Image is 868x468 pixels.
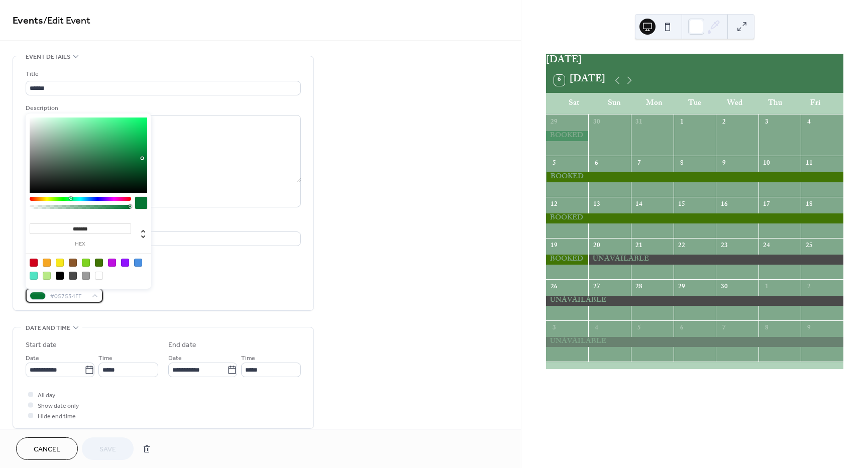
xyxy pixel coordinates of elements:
[634,159,643,168] div: 7
[592,242,601,251] div: 20
[634,283,643,292] div: 28
[82,259,90,267] div: #7ED321
[26,219,299,230] div: Location
[550,283,559,292] div: 26
[719,118,728,127] div: 2
[677,159,686,168] div: 8
[719,324,728,333] div: 7
[719,283,728,292] div: 30
[546,337,843,347] div: UNAVAILABLE
[546,172,843,182] div: BOOKED
[30,259,38,267] div: #D0021B
[16,437,78,460] button: Cancel
[26,323,70,333] span: Date and time
[719,200,728,209] div: 16
[677,200,686,209] div: 15
[69,272,77,280] div: #4A4A4A
[762,324,771,333] div: 8
[594,93,634,114] div: Sun
[550,200,559,209] div: 12
[634,93,675,114] div: Mon
[762,118,771,127] div: 3
[592,283,601,292] div: 27
[762,283,771,292] div: 1
[168,340,196,350] div: End date
[546,54,843,68] div: [DATE]
[550,159,559,168] div: 5
[550,242,559,251] div: 19
[34,444,60,455] span: Cancel
[550,118,559,127] div: 29
[26,52,70,62] span: Event details
[26,340,57,350] div: Start date
[50,291,87,302] span: #057534FF
[762,242,771,251] div: 24
[592,159,601,168] div: 6
[805,200,814,209] div: 18
[546,296,843,306] div: UNAVAILABLE
[30,272,38,280] div: #50E3C2
[38,401,79,411] span: Show date only
[546,255,589,265] div: BOOKED
[43,11,90,31] span: / Edit Event
[56,272,64,280] div: #000000
[675,93,715,114] div: Tue
[677,118,686,127] div: 1
[95,259,103,267] div: #417505
[121,259,129,267] div: #9013FE
[38,411,76,422] span: Hide end time
[546,213,843,223] div: BOOKED
[677,324,686,333] div: 6
[805,159,814,168] div: 11
[13,11,43,31] a: Events
[134,259,142,267] div: #4A90E2
[43,259,51,267] div: #F5A623
[56,259,64,267] div: #F8E71C
[634,118,643,127] div: 31
[795,93,835,114] div: Fri
[805,118,814,127] div: 4
[554,93,594,114] div: Sat
[805,242,814,251] div: 25
[551,72,609,88] button: 6[DATE]
[677,283,686,292] div: 29
[592,118,601,127] div: 30
[26,353,39,364] span: Date
[715,93,755,114] div: Wed
[805,324,814,333] div: 9
[43,272,51,280] div: #B8E986
[762,159,771,168] div: 10
[634,242,643,251] div: 21
[168,353,182,364] span: Date
[719,242,728,251] div: 23
[762,200,771,209] div: 17
[634,200,643,209] div: 14
[588,255,843,265] div: UNAVAILABLE
[592,324,601,333] div: 4
[550,324,559,333] div: 3
[98,353,113,364] span: Time
[677,242,686,251] div: 22
[546,131,589,141] div: BOOKED
[634,324,643,333] div: 5
[69,259,77,267] div: #8B572A
[805,283,814,292] div: 2
[755,93,795,114] div: Thu
[26,69,299,79] div: Title
[108,259,116,267] div: #BD10E0
[592,200,601,209] div: 13
[38,390,55,401] span: All day
[719,159,728,168] div: 9
[82,272,90,280] div: #9B9B9B
[95,272,103,280] div: #FFFFFF
[26,103,299,113] div: Description
[241,353,255,364] span: Time
[30,242,131,247] label: hex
